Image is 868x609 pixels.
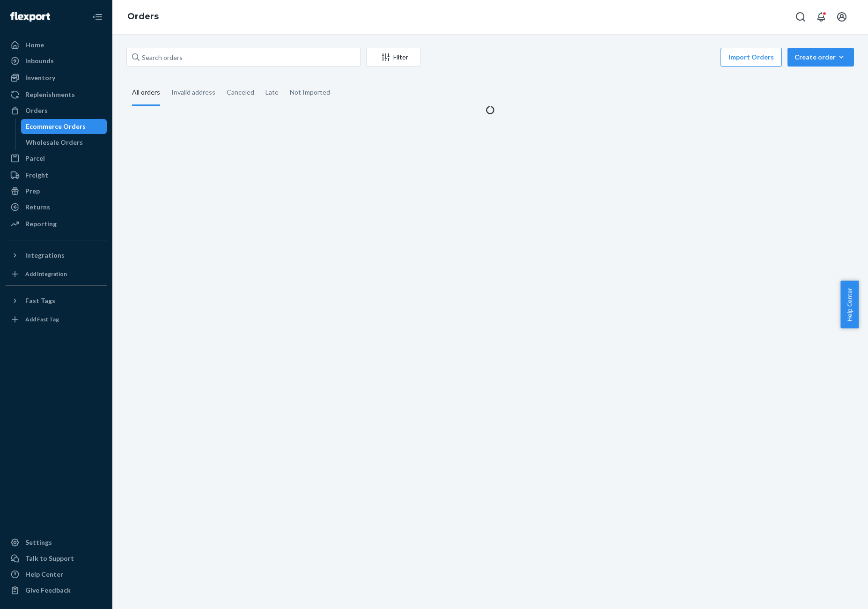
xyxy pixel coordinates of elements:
div: Not Imported [290,80,330,104]
a: Ecommerce Orders [21,119,107,134]
div: Wholesale Orders [26,138,83,147]
a: Wholesale Orders [21,135,107,150]
div: Inbounds [25,56,54,66]
button: Fast Tags [6,293,107,308]
div: Fast Tags [25,296,55,305]
div: Add Integration [25,270,67,278]
a: Inbounds [6,53,107,68]
div: Talk to Support [25,554,74,563]
button: Open notifications [812,7,831,26]
a: Parcel [6,151,107,166]
a: Orders [127,11,159,22]
a: Inventory [6,70,107,85]
div: Reporting [25,219,57,229]
div: Orders [25,106,48,115]
button: Open account menu [832,7,851,26]
div: Give Feedback [25,586,71,595]
ol: breadcrumbs [120,3,166,30]
div: Ecommerce Orders [26,122,86,131]
div: Prep [25,186,40,196]
a: Prep [6,184,107,199]
a: Help Center [6,567,107,582]
button: Create order [787,48,854,67]
div: Filter [367,52,420,62]
a: Settings [6,535,107,550]
a: Add Fast Tag [6,312,107,327]
div: All orders [132,80,160,106]
div: Late [265,80,279,104]
div: Integrations [25,251,65,260]
a: Returns [6,200,107,215]
div: Invalid address [171,80,215,104]
button: Help Center [840,281,859,328]
button: Import Orders [721,48,782,67]
div: Settings [25,538,52,547]
a: Add Integration [6,267,107,282]
div: Canceled [227,80,254,104]
iframe: Opens a widget where you can chat to one of our agents [807,581,859,604]
div: Add Fast Tag [25,315,59,323]
div: Help Center [25,570,63,579]
input: Search orders [126,48,360,67]
button: Integrations [6,248,107,263]
div: Home [25,40,44,50]
button: Open Search Box [791,7,810,26]
button: Talk to Support [6,551,107,566]
a: Orders [6,103,107,118]
button: Close Navigation [88,7,107,26]
div: Replenishments [25,90,75,99]
a: Freight [6,168,107,183]
a: Home [6,37,107,52]
div: Parcel [25,154,45,163]
div: Returns [25,202,50,212]
div: Inventory [25,73,55,82]
img: Flexport logo [10,12,50,22]
div: Freight [25,171,48,180]
a: Reporting [6,216,107,231]
div: Create order [794,52,847,62]
button: Filter [366,48,420,67]
a: Replenishments [6,87,107,102]
button: Give Feedback [6,583,107,598]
